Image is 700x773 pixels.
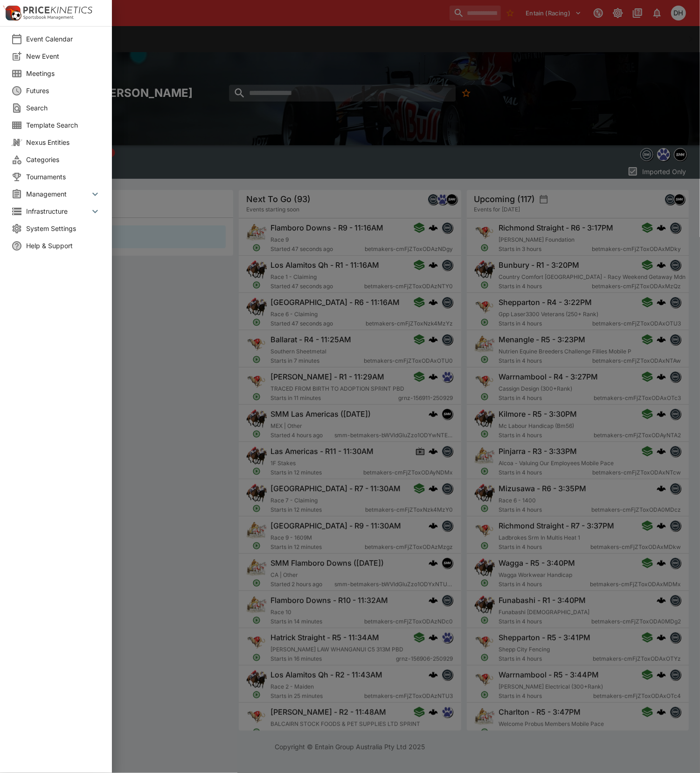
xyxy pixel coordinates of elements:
span: Tournaments [26,172,101,182]
span: New Event [26,51,101,61]
img: PriceKinetics [23,7,92,14]
span: Futures [26,86,101,95]
span: System Settings [26,224,101,233]
img: PriceKinetics Logo [3,4,21,22]
img: Sportsbook Management [23,15,74,20]
span: Search [26,103,101,113]
span: Meetings [26,68,101,78]
span: Help & Support [26,241,101,251]
span: Categories [26,155,101,164]
span: Event Calendar [26,34,101,44]
span: Infrastructure [26,206,90,216]
span: Management [26,189,90,199]
span: Template Search [26,120,101,130]
span: Nexus Entities [26,137,101,147]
